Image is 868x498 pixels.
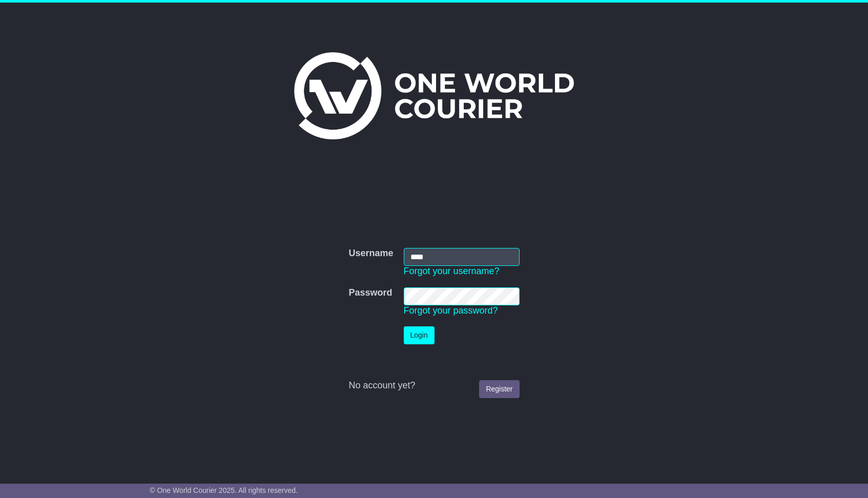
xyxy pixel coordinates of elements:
[348,287,392,299] label: Password
[348,248,393,259] label: Username
[479,380,519,398] a: Register
[150,486,298,494] span: © One World Courier 2025. All rights reserved.
[404,305,498,316] a: Forgot your password?
[348,380,519,391] div: No account yet?
[404,326,435,344] button: Login
[294,52,574,139] img: One World
[404,266,500,276] a: Forgot your username?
